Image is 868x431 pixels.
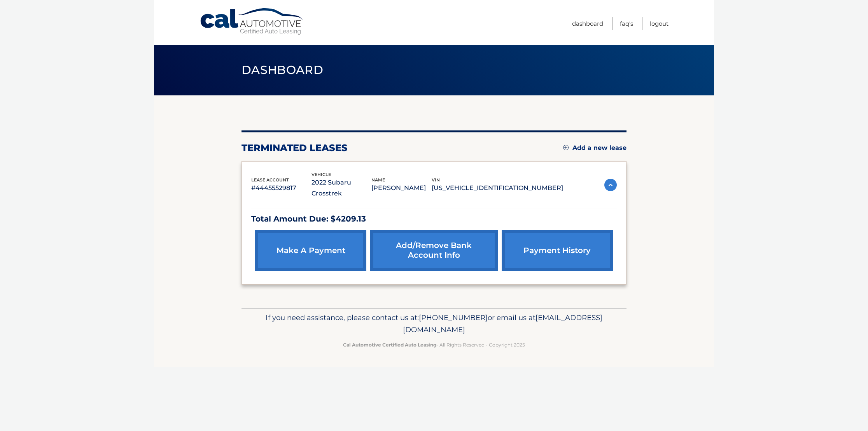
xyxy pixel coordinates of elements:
[251,177,289,183] span: lease account
[502,230,613,271] a: payment history
[572,17,603,30] a: Dashboard
[343,342,436,348] strong: Cal Automotive Certified Auto Leasing
[371,183,432,194] p: [PERSON_NAME]
[247,311,621,336] p: If you need assistance, please contact us at: or email us at
[371,177,385,183] span: name
[419,313,488,322] span: [PHONE_NUMBER]
[432,177,440,183] span: vin
[650,17,668,30] a: Logout
[251,212,617,226] p: Total Amount Due: $4209.13
[251,183,311,194] p: #44455529817
[370,230,497,271] a: Add/Remove bank account info
[247,341,621,349] p: - All Rights Reserved - Copyright 2025
[241,142,348,154] h2: terminated leases
[241,63,323,77] span: Dashboard
[563,144,626,152] a: Add a new lease
[255,230,366,271] a: make a payment
[199,8,304,35] a: Cal Automotive
[311,177,372,199] p: 2022 Subaru Crosstrek
[604,179,617,191] img: accordion-active.svg
[563,145,569,150] img: add.svg
[432,183,563,194] p: [US_VEHICLE_IDENTIFICATION_NUMBER]
[620,17,633,30] a: FAQ's
[311,172,331,177] span: vehicle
